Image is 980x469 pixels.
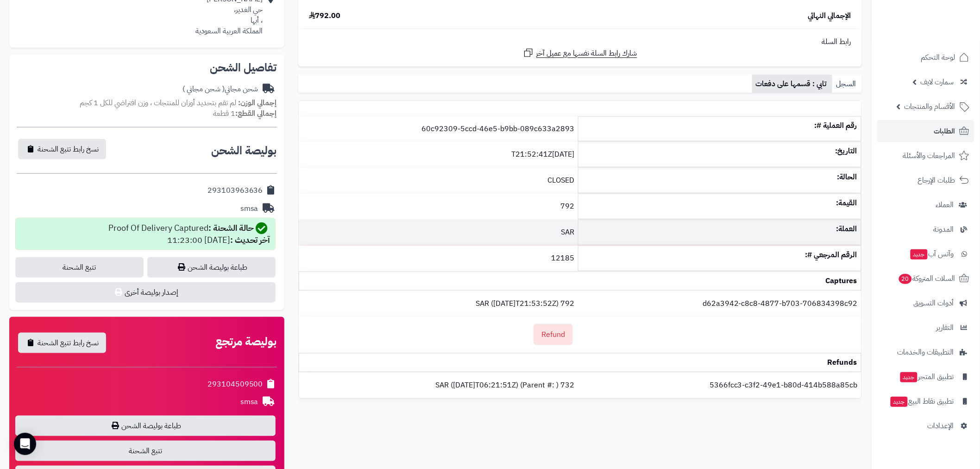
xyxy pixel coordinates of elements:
[235,108,277,119] strong: إجمالي القطع:
[752,75,832,93] a: تابي : قسمها على دفعات
[899,370,954,383] span: تطبيق المتجر
[936,198,954,211] span: العملاء
[302,37,858,47] div: رابط السلة
[299,142,578,167] td: [DATE]T21:52:41Z
[877,218,974,241] a: المدونة
[877,243,974,265] a: وآتس آبجديد
[578,194,861,219] th: القيمة:
[891,397,908,407] span: جديد
[17,62,277,73] h2: تفاصيل الشحن
[299,353,861,372] th: Refunds
[523,47,637,59] a: شارك رابط السلة نفسها مع عميل آخر
[534,324,573,345] a: Refund
[240,397,258,407] div: smsa
[578,373,861,398] td: 5366fcc3-c3f2-49e1-b80d-414b588a85cb
[877,194,974,216] a: العملاء
[182,84,258,95] div: شحن مجاني
[934,223,954,236] span: المدونة
[230,234,270,246] strong: آخر تحديث :
[877,341,974,363] a: التطبيقات والخدمات
[903,149,955,162] span: المراجعات والأسئلة
[910,247,954,260] span: وآتس آب
[299,246,578,271] td: 12185
[808,11,851,21] span: الإجمالي النهائي
[207,185,263,196] div: 293103963636
[917,9,971,29] img: logo-2.png
[911,249,928,260] span: جديد
[928,419,954,432] span: الإعدادات
[877,145,974,167] a: المراجعات والأسئلة
[936,321,954,334] span: التقارير
[14,433,36,455] div: Open Intercom Messenger
[207,379,263,390] div: 293104509500
[578,291,861,317] td: d62a3942-c8c8-4877-b703-706834398c92
[211,145,277,156] h2: بوليصة الشحن
[905,100,955,113] span: الأقسام والمنتجات
[578,220,861,245] th: العملة:
[299,116,578,142] td: 60c92309-5ccd-46e5-b9bb-089c633a2893
[921,51,955,64] span: لوحة التحكم
[299,168,578,193] td: CLOSED
[578,246,861,271] th: الرقم المرجعي #:
[578,142,861,167] th: التاريخ:
[877,169,974,191] a: طلبات الإرجاع
[918,174,955,187] span: طلبات الإرجاع
[80,97,236,108] span: لم تقم بتحديد أوزان للمنتجات ، وزن افتراضي للكل 1 كجم
[309,11,341,21] span: 792.00
[877,317,974,339] a: التقارير
[877,267,974,290] a: السلات المتروكة20
[877,46,974,69] a: لوحة التحكم
[900,372,917,382] span: جديد
[877,120,974,142] a: الطلبات
[38,144,99,155] span: نسخ رابط تتبع الشحنة
[536,48,637,59] span: شارك رابط السلة نفسها مع عميل آخر
[299,272,861,291] th: Captures
[877,292,974,314] a: أدوات التسويق
[890,395,954,408] span: تطبيق نقاط البيع
[15,416,276,436] a: طباعة بوليصة الشحن
[182,83,225,95] span: ( شحن مجاني )
[877,390,974,412] a: تطبيق نقاط البيعجديد
[914,297,954,310] span: أدوات التسويق
[213,108,277,119] small: 1 قطعة
[238,97,277,108] strong: إجمالي الوزن:
[921,76,954,89] span: سمارت لايف
[934,125,955,138] span: الطلبات
[832,75,862,93] a: السجل
[877,415,974,437] a: الإعدادات
[898,346,954,359] span: التطبيقات والخدمات
[18,139,106,159] button: نسخ رابط تتبع الشحنة
[578,116,861,142] th: رقم العملية #:
[299,373,578,398] td: 732 SAR ([DATE]T06:21:51Z) (Parent #: )
[578,168,861,193] th: الحالة:
[15,441,276,461] a: تتبع الشحنة
[240,203,258,214] div: smsa
[299,220,578,245] td: SAR
[15,282,276,303] button: إصدار بوليصة أخرى
[15,257,144,278] a: تتبع الشحنة
[877,366,974,388] a: تطبيق المتجرجديد
[38,337,99,349] span: نسخ رابط تتبع الشحنة
[208,222,254,234] strong: حالة الشحنة :
[299,291,578,317] td: 792 SAR ([DATE]T21:53:52Z)
[108,222,270,246] div: Proof Of Delivery Captured [DATE] 11:23:00
[299,194,578,219] td: 792
[147,257,276,278] a: طباعة بوليصة الشحن
[215,336,277,347] h2: بوليصة مرتجع
[898,273,913,285] span: 20
[898,272,955,285] span: السلات المتروكة
[18,333,106,353] button: نسخ رابط تتبع الشحنة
